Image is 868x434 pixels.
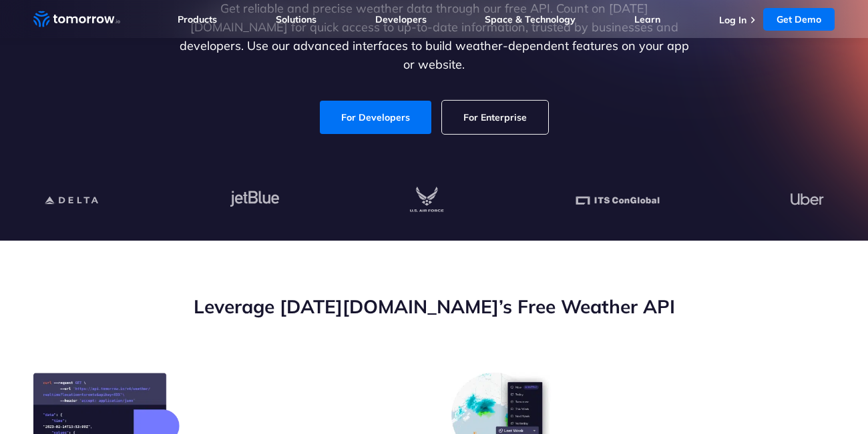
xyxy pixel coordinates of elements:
[320,101,431,134] a: For Developers
[763,8,835,31] a: Get Demo
[485,13,576,25] a: Space & Technology
[442,101,548,134] a: For Enterprise
[719,14,746,26] a: Log In
[276,13,316,25] a: Solutions
[33,9,120,29] a: Home link
[634,13,660,25] a: Learn
[375,13,427,25] a: Developers
[178,13,217,25] a: Products
[33,294,835,319] h2: Leverage [DATE][DOMAIN_NAME]’s Free Weather API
